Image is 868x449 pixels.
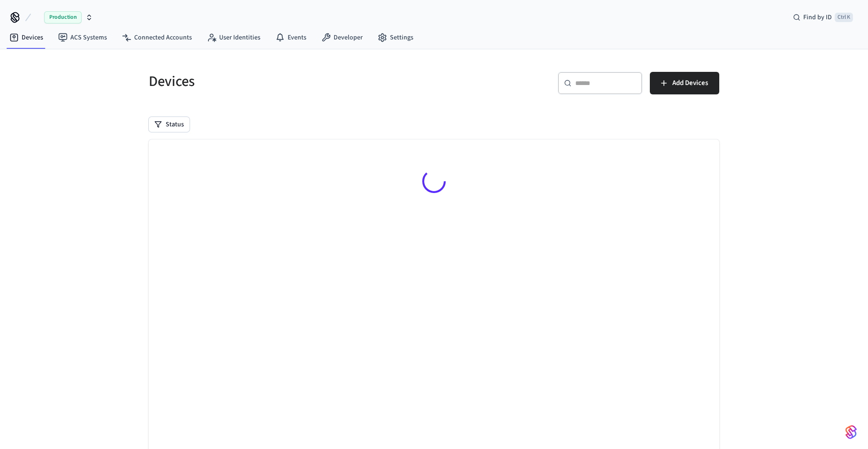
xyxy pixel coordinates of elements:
a: ACS Systems [51,29,114,46]
a: Connected Accounts [114,29,199,46]
button: Add Devices [650,72,719,94]
h5: Devices [149,72,428,91]
a: User Identities [199,29,268,46]
span: Production [44,11,82,23]
span: Find by ID [803,13,832,22]
a: Developer [314,29,370,46]
div: Find by IDCtrl K [785,9,860,26]
span: Ctrl K [835,13,853,22]
a: Events [268,29,314,46]
a: Settings [370,29,421,46]
a: Devices [2,29,51,46]
button: Status [149,117,190,132]
span: Add Devices [672,77,708,89]
img: SeamLogoGradient.69752ec5.svg [845,425,857,440]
